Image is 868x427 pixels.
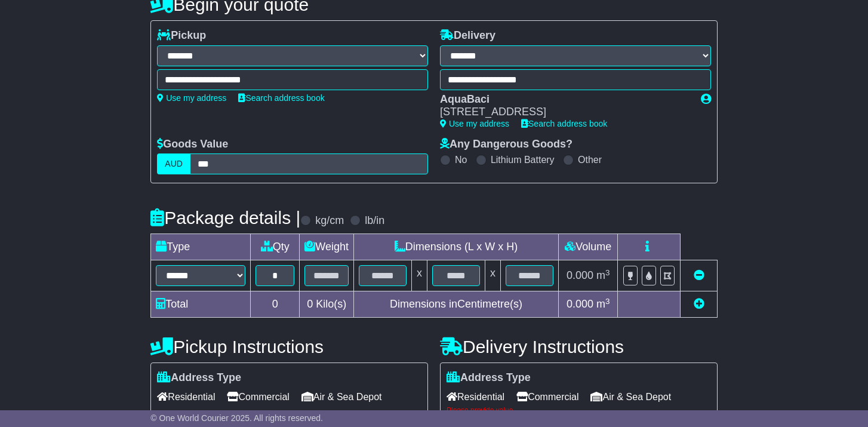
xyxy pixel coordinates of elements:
label: Delivery [440,29,495,42]
label: Lithium Battery [491,154,555,165]
span: 0.000 [567,269,593,281]
h4: Delivery Instructions [440,337,718,357]
span: Air & Sea Depot [590,388,671,406]
td: 0 [251,291,300,318]
span: 0 [307,298,313,310]
sup: 3 [605,297,610,306]
span: Residential [157,388,215,406]
span: Commercial [516,388,578,406]
label: Pickup [157,29,206,42]
td: Qty [251,234,300,260]
span: Commercial [227,388,289,406]
label: Address Type [447,371,531,385]
td: Total [151,291,251,318]
span: Air & Sea Depot [301,388,382,406]
h4: Pickup Instructions [150,337,428,357]
td: Dimensions (L x W x H) [354,234,559,260]
td: Weight [300,234,354,260]
span: 0.000 [567,298,593,310]
td: Volume [559,234,618,260]
label: Address Type [157,371,241,385]
div: [STREET_ADDRESS] [440,106,689,119]
div: AquaBaci [440,93,689,106]
a: Search address book [238,93,324,103]
span: © One World Courier 2025. All rights reserved. [150,413,323,423]
h4: Package details | [150,208,300,228]
label: kg/cm [315,214,344,228]
a: Search address book [521,119,607,128]
td: Type [151,234,251,260]
label: Any Dangerous Goods? [440,138,572,151]
a: Use my address [440,119,509,128]
a: Add new item [694,298,704,310]
sup: 3 [605,268,610,277]
label: AUD [157,153,190,174]
td: Kilo(s) [300,291,354,318]
td: x [485,260,501,291]
label: lb/in [365,214,384,228]
a: Remove this item [694,269,704,281]
div: Please provide value [447,406,711,414]
a: Use my address [157,93,226,103]
label: Goods Value [157,138,228,151]
td: x [412,260,427,291]
span: Residential [447,388,504,406]
label: Other [578,154,602,165]
label: No [455,154,467,165]
span: m [596,298,610,310]
span: m [596,269,610,281]
td: Dimensions in Centimetre(s) [354,291,559,318]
